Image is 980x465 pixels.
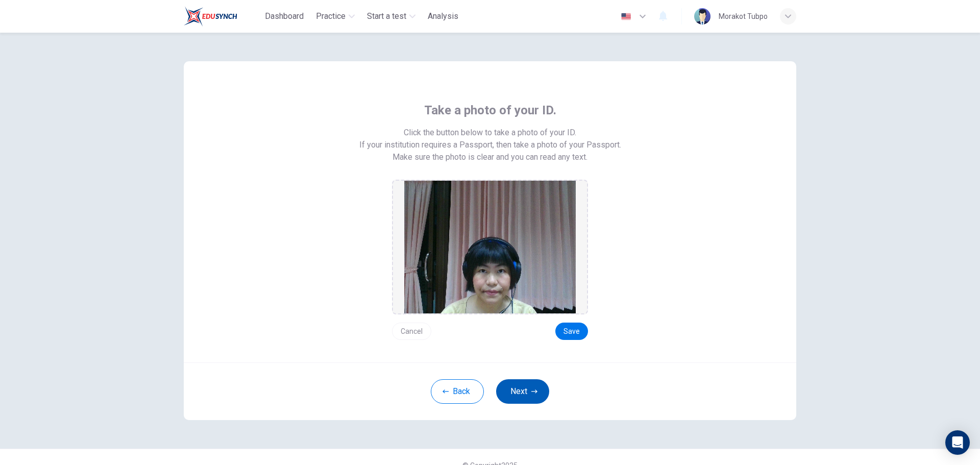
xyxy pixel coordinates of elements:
[363,7,420,26] button: Start a test
[393,151,587,163] span: Make sure the photo is clear and you can read any text.
[496,379,549,404] button: Next
[719,10,768,22] div: Morakot Tubpo
[555,323,588,340] button: Save
[404,181,576,313] img: preview screemshot
[431,379,484,404] button: Back
[367,10,406,22] span: Start a test
[424,7,462,26] button: Analysis
[428,10,458,22] span: Analysis
[359,127,621,151] span: Click the button below to take a photo of your ID. If your institution requires a Passport, then ...
[694,8,710,25] img: Profile picture
[184,6,261,27] a: Train Test logo
[316,10,346,22] span: Practice
[392,323,431,340] button: Cancel
[945,430,970,455] div: Open Intercom Messenger
[265,10,304,22] span: Dashboard
[261,7,308,26] button: Dashboard
[312,7,359,26] button: Practice
[620,13,632,20] img: en
[184,6,237,27] img: Train Test logo
[424,102,556,118] span: Take a photo of your ID.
